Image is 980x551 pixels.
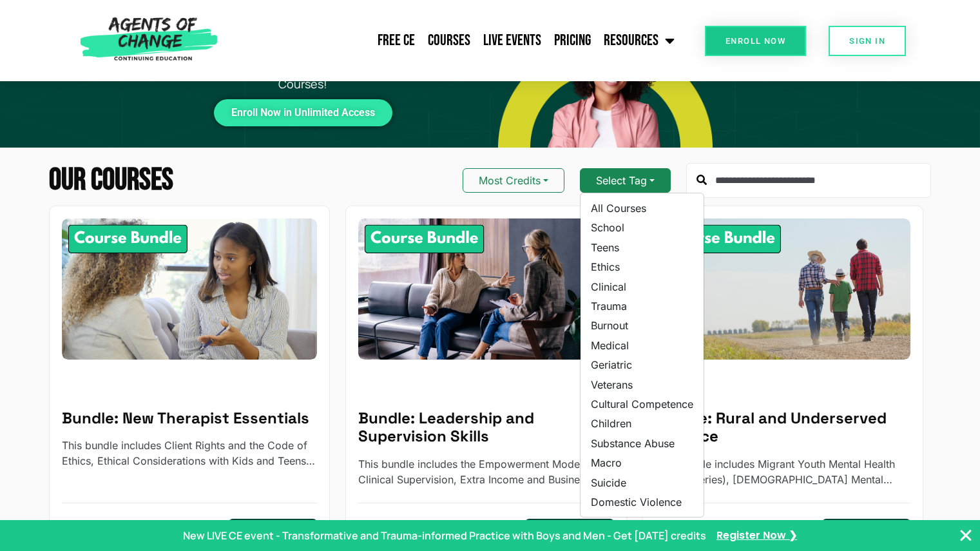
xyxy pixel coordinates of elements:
[581,296,704,316] a: Trauma
[581,473,704,492] a: Suicide
[581,453,704,472] a: Macro
[829,26,906,56] a: SIGN IN
[581,277,704,296] a: Clinical
[224,24,681,57] nav: Menu
[463,168,564,193] button: Most Credits
[597,24,681,57] a: Resources
[62,409,317,428] h5: Bundle: New Therapist Essentials
[581,198,704,218] a: All Courses
[725,37,785,45] span: Enroll Now
[581,355,704,374] a: Geriatric
[421,24,477,57] a: Courses
[581,316,704,335] a: Burnout
[716,528,797,543] a: Register Now ❯
[580,168,671,193] button: Select Tag
[581,394,704,414] a: Cultural Competence
[183,528,706,543] p: New LIVE CE event - Transformative and Trauma-informed Practice with Boys and Men - Get [DATE] cr...
[49,165,173,196] h2: Our Courses
[849,37,885,45] span: SIGN IN
[581,434,704,453] a: Substance Abuse
[358,409,613,447] h5: Bundle: Leadership and Supervision Skills
[581,375,704,394] a: Veterans
[371,24,421,57] a: Free CE
[358,456,613,487] p: This bundle includes the Empowerment Model of Clinical Supervision, Extra Income and Business Ski...
[581,336,704,355] a: Medical
[581,492,704,512] a: Domestic Violence
[958,528,974,543] button: Close Banner
[581,218,704,237] a: School
[705,26,806,56] a: Enroll Now
[231,110,375,116] span: Enroll Now in Unlimited Access
[548,24,597,57] a: Pricing
[62,438,317,469] p: This bundle includes Client Rights and the Code of Ethics, Ethical Considerations with Kids and T...
[214,99,392,126] a: Enroll Now in Unlimited Access
[655,456,910,487] p: This bundle includes Migrant Youth Mental Health (3-Part Series), Native American Mental Health, ...
[581,238,704,257] a: Teens
[477,24,548,57] a: Live Events
[62,218,317,360] img: New Therapist Essentials - 10 Credit CE Bundle
[655,218,910,360] img: Rural and Underserved Practice - 8 Credit CE Bundle
[655,409,910,447] h5: Bundle: Rural and Underserved Practice
[581,414,704,433] a: Children
[358,218,613,360] img: Leadership and Supervision Skills - 8 Credit CE Bundle
[581,257,704,276] a: Ethics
